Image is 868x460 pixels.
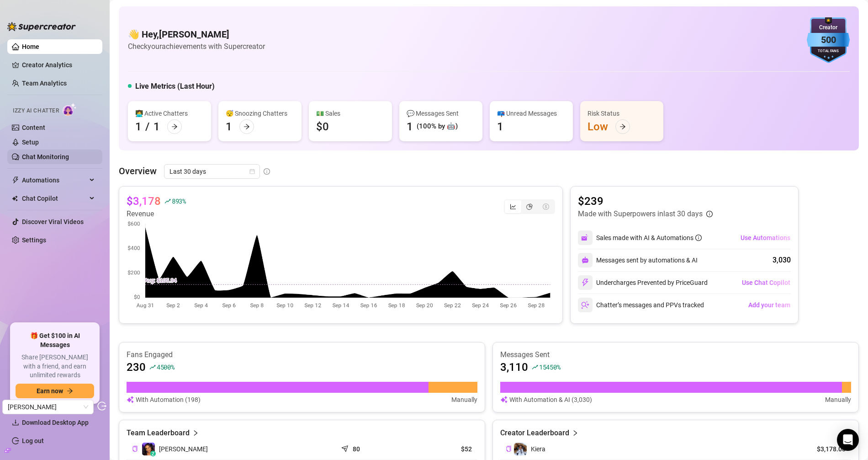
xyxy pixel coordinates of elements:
span: build [5,447,11,454]
span: Earn now [37,387,63,395]
article: $3,178.08 [804,444,846,454]
article: 230 [127,360,146,374]
article: Creator Leaderboard [500,428,569,439]
span: dollar-circle [543,203,549,210]
span: Use Automations [741,234,790,241]
a: Home [22,43,39,50]
span: Kiera Winters [8,400,88,414]
div: 💵 Sales [316,108,385,118]
span: thunderbolt [12,177,19,184]
div: 1 [497,119,503,134]
img: logo-BBDzfeDw.svg [7,22,76,31]
article: Overview [119,164,157,178]
span: [PERSON_NAME] [159,444,208,454]
span: calendar [249,169,255,174]
img: svg%3e [127,395,134,405]
img: blue-badge-DgoSNQY1.svg [807,17,850,63]
span: info-circle [695,235,702,241]
a: Settings [22,236,46,244]
div: 500 [807,33,850,47]
a: Chat Monitoring [22,153,69,160]
img: Kiera [514,443,527,455]
a: Log out [22,437,44,444]
button: Copy Creator ID [506,445,512,452]
span: arrow-right [619,123,626,130]
article: With Automation & AI (3,030) [509,395,592,405]
article: 80 [353,444,360,454]
a: Team Analytics [22,80,67,87]
span: copy [506,446,512,452]
span: arrow-right [67,388,73,394]
span: 4500 % [157,363,175,371]
span: 🎁 Get $100 in AI Messages [16,332,94,349]
div: 1 [407,119,413,134]
a: Content [22,124,45,131]
img: Chat Copilot [12,195,18,202]
div: 1 [135,119,142,134]
span: logout [97,401,106,411]
article: Made with Superpowers in last 30 days [578,209,703,219]
span: pie-chart [526,203,533,210]
span: Share [PERSON_NAME] with a friend, and earn unlimited rewards [16,353,94,380]
span: 15450 % [539,363,560,371]
div: Risk Status [587,108,656,118]
img: svg%3e [582,257,589,264]
span: Automations [22,173,87,187]
div: 💬 Messages Sent [407,108,475,118]
div: z [150,451,156,456]
span: rise [149,364,156,370]
article: Messages Sent [500,350,851,360]
article: Fans Engaged [127,350,477,360]
span: send [341,443,350,452]
article: Check your achievements with Supercreator [128,41,265,52]
img: svg%3e [581,301,589,309]
div: (100% by 🤖) [417,121,458,132]
img: svg%3e [581,234,589,242]
span: Last 30 days [169,165,254,178]
div: Messages sent by automations & AI [578,253,698,267]
button: Use Chat Copilot [741,275,791,290]
h5: Live Metrics (Last Hour) [135,81,215,92]
div: 📪 Unread Messages [497,108,566,118]
span: info-circle [264,168,270,175]
a: Setup [22,139,39,146]
span: rise [532,364,538,370]
div: Total Fans [807,48,850,54]
div: Undercharges Prevented by PriceGuard [578,275,708,290]
span: right [192,428,199,439]
div: $0 [316,119,329,134]
div: Chatter’s messages and PPVs tracked [578,298,704,312]
button: Copy Teammate ID [132,445,138,452]
span: rise [164,198,171,204]
span: copy [132,446,138,452]
span: Kiera [531,445,545,453]
span: download [12,419,19,426]
div: 3,030 [773,255,791,266]
button: Earn nowarrow-right [16,384,94,398]
span: Use Chat Copilot [742,279,790,286]
div: 1 [153,119,160,134]
span: arrow-right [171,123,178,130]
div: Sales made with AI & Automations [596,233,702,243]
div: 1 [226,119,232,134]
article: 3,110 [500,360,528,374]
span: info-circle [706,211,713,217]
article: $3,178 [127,194,161,209]
article: With Automation (198) [136,395,201,405]
div: Open Intercom Messenger [837,429,859,451]
a: Discover Viral Videos [22,218,84,225]
img: Kiera Winters [142,443,155,455]
span: line-chart [510,203,516,210]
article: $52 [413,444,472,454]
span: Download Desktop App [22,419,89,426]
span: 893 % [172,197,186,205]
a: Creator Analytics [22,58,95,72]
article: Revenue [127,209,186,219]
article: Team Leaderboard [127,428,190,439]
div: 👩‍💻 Active Chatters [135,108,204,118]
img: AI Chatter [63,103,77,116]
h4: 👋 Hey, [PERSON_NAME] [128,28,265,41]
span: arrow-right [243,123,250,130]
img: svg%3e [581,278,589,287]
span: right [572,428,578,439]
